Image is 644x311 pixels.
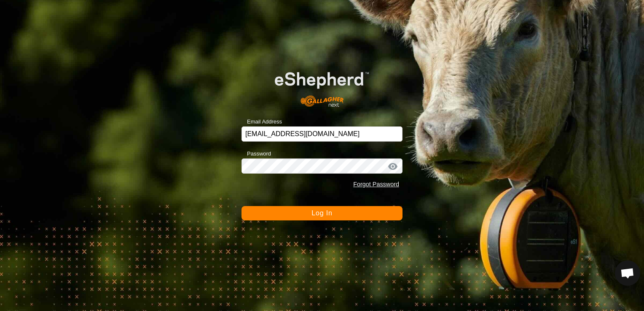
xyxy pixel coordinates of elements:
img: E-shepherd Logo [258,59,386,113]
a: Forgot Password [353,181,399,188]
a: Open chat [615,260,640,286]
span: Log In [311,209,332,217]
label: Password [241,150,271,158]
button: Log In [241,206,402,220]
input: Email Address [241,126,402,142]
label: Email Address [241,118,282,126]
